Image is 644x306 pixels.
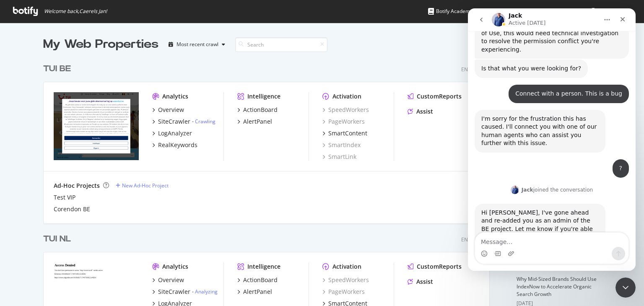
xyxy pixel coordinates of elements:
[417,262,462,271] div: CustomReports
[122,182,169,189] div: New Ad-Hoc Project
[408,277,433,286] a: Assist
[152,106,184,114] a: Overview
[517,275,597,298] a: Why Mid-Sized Brands Should Use IndexNow to Accelerate Organic Search Growth
[237,106,278,114] a: ActionBoard
[158,141,197,149] div: RealKeywords
[322,117,365,126] a: PageWorkers
[54,193,75,202] a: Test VIP
[43,36,158,53] div: My Web Properties
[40,242,47,249] button: Upload attachment
[408,262,462,271] a: CustomReports
[322,106,369,114] a: SpeedWorkers
[192,118,216,125] div: -
[158,288,190,296] div: SiteCrawler
[322,141,361,149] a: SmartIndex
[152,288,218,296] a: SiteCrawler- Analyzing
[332,92,361,101] div: Activation
[615,277,636,298] iframe: Intercom live chat
[177,42,218,47] div: Most recent crawl
[322,276,369,284] div: SpeedWorkers
[322,288,365,296] div: PageWorkers
[243,288,272,296] div: AlertPanel
[461,66,490,73] div: Enterprise
[243,276,278,284] div: ActionBoard
[13,200,131,274] div: Hi [PERSON_NAME], I've gone ahead and re-added you as an admin of the BE project. Let me know if ...
[247,92,280,101] div: Intelligence
[43,63,74,75] a: TUI BE
[7,195,138,279] div: Hi [PERSON_NAME], I've gone ahead and re-added you as an admin of the BE project. Let me know if ...
[152,129,192,137] a: LogAnalyzer
[322,129,367,137] a: SmartContent
[43,233,74,245] a: TUI NL
[158,276,184,284] div: Overview
[116,182,169,189] a: New Ad-Hoc Project
[152,276,184,284] a: Overview
[328,129,367,137] div: SmartContent
[237,288,272,296] a: AlertPanel
[540,7,583,16] div: Organizations
[162,262,188,271] div: Analytics
[158,117,190,126] div: SiteCrawler
[7,195,161,298] div: Jack says…
[322,153,356,161] a: SmartLink
[416,107,433,116] div: Assist
[600,8,626,15] span: Caerels Jan
[237,117,272,126] a: AlertPanel
[468,8,636,271] iframe: Intercom live chat
[417,92,462,101] div: CustomReports
[13,242,20,249] button: Emoji picker
[162,92,188,101] div: Analytics
[54,182,100,190] div: Ad-Hoc Projects
[235,37,327,52] input: Search
[158,129,192,137] div: LogAnalyzer
[44,8,107,15] span: Welcome back, Caerels Jan !
[243,106,278,114] div: ActionBoard
[54,92,139,160] img: tui.be
[243,117,272,126] div: AlertPanel
[144,239,157,252] button: Send a message…
[158,106,184,114] div: Overview
[192,288,218,295] div: -
[416,277,433,286] div: Assist
[165,38,229,51] button: Most recent crawl
[195,288,218,295] a: Analyzing
[408,107,433,116] a: Assist
[195,118,216,125] a: Crawling
[461,236,490,243] div: Enterprise
[332,262,361,271] div: Activation
[237,276,278,284] a: ActionBoard
[408,92,462,101] a: CustomReports
[152,141,197,149] a: RealKeywords
[43,63,71,75] div: TUI BE
[43,233,71,245] div: TUI NL
[54,205,90,213] a: Corendon BE
[152,117,216,126] a: SiteCrawler- Crawling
